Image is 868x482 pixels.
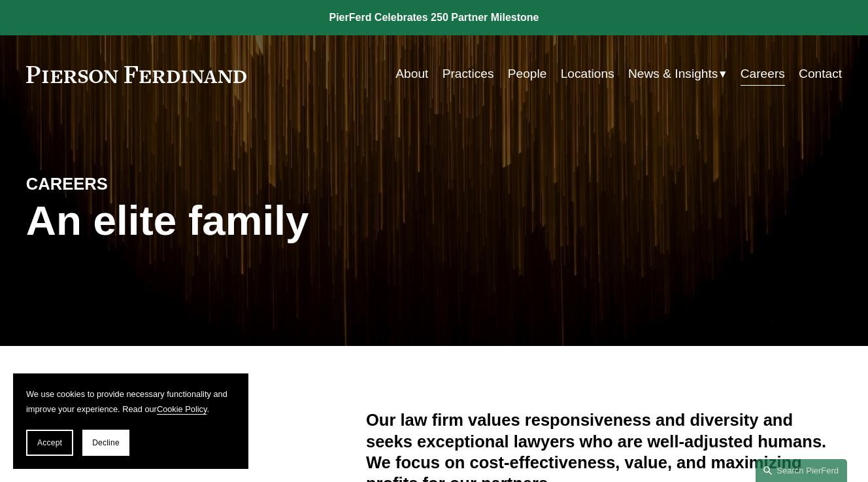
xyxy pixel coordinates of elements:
[92,438,120,447] span: Decline
[395,61,428,86] a: About
[82,430,129,456] button: Decline
[13,373,248,469] section: Cookie banner
[157,404,207,414] a: Cookie Policy
[442,61,494,86] a: Practices
[26,430,73,456] button: Accept
[26,387,235,417] p: We use cookies to provide necessary functionality and improve your experience. Read our .
[508,61,547,86] a: People
[628,63,718,86] span: News & Insights
[799,61,842,86] a: Contact
[37,438,62,447] span: Accept
[628,61,726,86] a: folder dropdown
[756,459,847,482] a: Search this site
[26,197,434,245] h1: An elite family
[561,61,614,86] a: Locations
[741,61,785,86] a: Careers
[26,173,230,194] h4: CAREERS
